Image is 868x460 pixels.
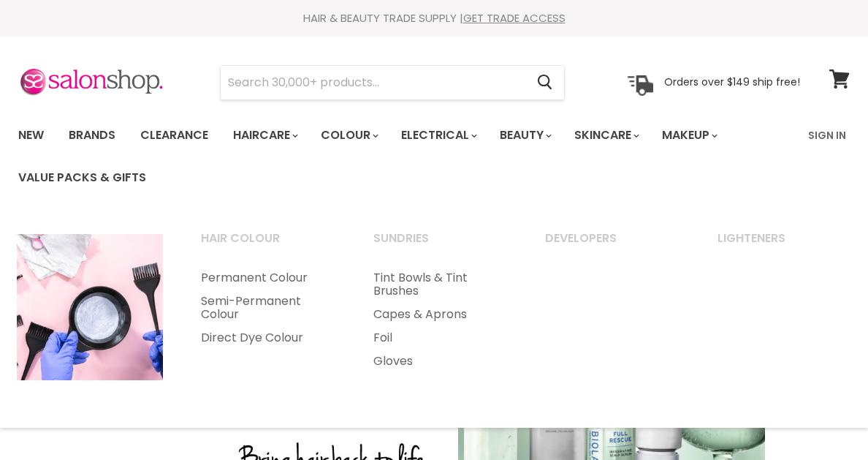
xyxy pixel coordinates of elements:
[355,350,525,373] a: Gloves
[355,326,525,350] a: Foil
[220,65,565,100] form: Product
[221,66,525,99] input: Search
[7,120,55,151] a: New
[183,266,352,290] a: Permanent Colour
[525,66,564,99] button: Search
[129,120,219,151] a: Clearance
[799,120,855,151] a: Sign In
[355,227,525,263] a: Sundries
[355,303,525,326] a: Capes & Aprons
[355,266,525,373] ul: Main menu
[183,326,352,350] a: Direct Dye Colour
[527,227,696,263] a: Developers
[563,120,648,151] a: Skincare
[463,10,566,26] a: GET TRADE ACCESS
[58,120,126,151] a: Brands
[7,114,799,199] ul: Main menu
[310,120,387,151] a: Colour
[183,290,352,326] a: Semi-Permanent Colour
[7,162,157,193] a: Value Packs & Gifts
[222,120,307,151] a: Haircare
[651,120,726,151] a: Makeup
[355,266,525,303] a: Tint Bowls & Tint Brushes
[183,227,352,263] a: Hair Colour
[390,120,486,151] a: Electrical
[489,120,560,151] a: Beauty
[664,75,800,88] p: Orders over $149 ship free!
[183,266,352,350] ul: Main menu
